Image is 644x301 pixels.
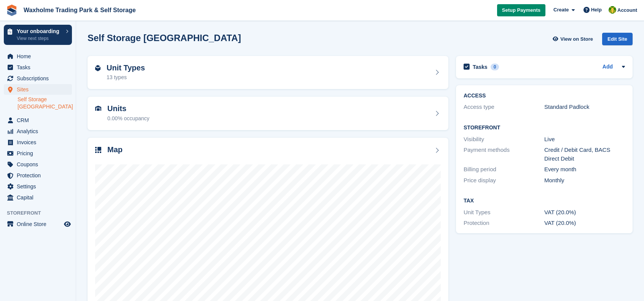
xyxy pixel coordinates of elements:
p: Your onboarding [17,29,62,34]
span: Settings [17,181,62,192]
h2: Self Storage [GEOGRAPHIC_DATA] [88,33,241,43]
div: Access type [464,103,544,111]
span: Help [591,6,602,14]
h2: Tax [464,198,625,204]
a: Edit Site [602,33,633,48]
h2: Unit Types [107,64,145,72]
span: Capital [17,192,62,203]
span: Subscriptions [17,73,62,84]
a: View on Store [552,33,596,45]
span: Protection [17,170,62,181]
span: Tasks [17,62,62,73]
a: Setup Payments [497,4,545,17]
a: menu [4,115,72,126]
a: menu [4,126,72,137]
div: Live [544,135,625,144]
div: Payment methods [464,146,544,163]
span: Storefront [7,209,76,217]
h2: Map [107,145,123,154]
img: stora-icon-8386f47178a22dfd0bd8f6a31ec36ba5ce8667c1dd55bd0f319d3a0aa187defe.svg [6,5,18,16]
div: Billing period [464,165,544,174]
span: Online Store [17,219,62,229]
div: 0.00% occupancy [107,115,150,123]
div: Edit Site [602,33,633,45]
span: Invoices [17,137,62,148]
p: View next steps [17,35,62,42]
img: unit-icn-7be61d7bf1b0ce9d3e12c5938cc71ed9869f7b940bace4675aadf7bd6d80202e.svg [95,106,101,111]
span: CRM [17,115,62,126]
span: Sites [17,84,62,95]
h2: Tasks [473,64,488,70]
h2: Units [107,104,150,113]
div: Protection [464,219,544,228]
span: Home [17,51,62,62]
a: menu [4,219,72,229]
a: menu [4,170,72,181]
div: Visibility [464,135,544,144]
div: Standard Padlock [544,103,625,111]
span: Coupons [17,159,62,170]
a: menu [4,181,72,192]
span: Account [617,6,637,14]
a: menu [4,73,72,84]
a: Waxholme Trading Park & Self Storage [21,4,139,16]
a: menu [4,62,72,73]
h2: ACCESS [464,93,625,99]
div: VAT (20.0%) [544,219,625,228]
a: menu [4,84,72,95]
a: Self Storage [GEOGRAPHIC_DATA] [18,96,72,110]
div: Every month [544,165,625,174]
img: unit-type-icn-2b2737a686de81e16bb02015468b77c625bbabd49415b5ef34ead5e3b44a266d.svg [95,65,100,71]
a: Your onboarding View next steps [4,25,72,45]
span: Pricing [17,148,62,159]
h2: Storefront [464,125,625,131]
span: Analytics [17,126,62,137]
a: menu [4,51,72,62]
span: View on Store [560,35,593,43]
a: menu [4,148,72,159]
span: Setup Payments [502,6,540,14]
img: Waxholme Self Storage [609,6,616,14]
a: Add [603,63,613,72]
span: Create [553,6,569,14]
a: menu [4,192,72,203]
div: Price display [464,176,544,185]
div: Unit Types [464,208,544,217]
img: map-icn-33ee37083ee616e46c38cad1a60f524a97daa1e2b2c8c0bc3eb3415660979fc1.svg [95,147,101,153]
a: menu [4,159,72,170]
div: VAT (20.0%) [544,208,625,217]
a: Units 0.00% occupancy [88,97,448,130]
div: 0 [491,64,499,70]
a: menu [4,137,72,148]
div: 13 types [107,73,145,81]
div: Monthly [544,176,625,185]
a: Preview store [63,220,72,229]
a: Unit Types 13 types [88,56,448,89]
div: Credit / Debit Card, BACS Direct Debit [544,146,625,163]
